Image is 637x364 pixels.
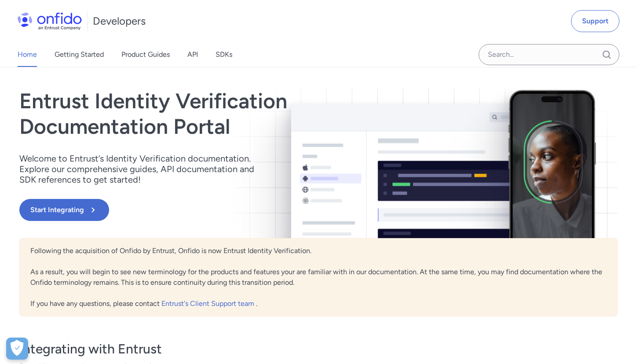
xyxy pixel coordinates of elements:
h1: Developers [93,14,146,28]
a: Support [571,10,619,32]
button: Start Integrating [19,199,109,221]
img: Onfido Logo [18,12,82,30]
a: SDKs [216,42,232,67]
input: Onfido search input field [479,44,619,65]
a: Product Guides [121,42,170,67]
p: Welcome to Entrust’s Identity Verification documentation. Explore our comprehensive guides, API d... [19,153,266,185]
div: Cookie Preferences [6,338,28,360]
a: Entrust's Client Support team [161,299,256,308]
button: Open Preferences [6,338,28,360]
a: Home [18,42,37,67]
a: Getting Started [55,42,104,67]
h1: Entrust Identity Verification Documentation Portal [19,88,438,139]
div: Following the acquisition of Onfido by Entrust, Onfido is now Entrust Identity Verification. As a... [19,238,618,316]
a: API [187,42,198,67]
a: Start Integrating [19,199,438,221]
h3: Integrating with Entrust [19,340,618,358]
